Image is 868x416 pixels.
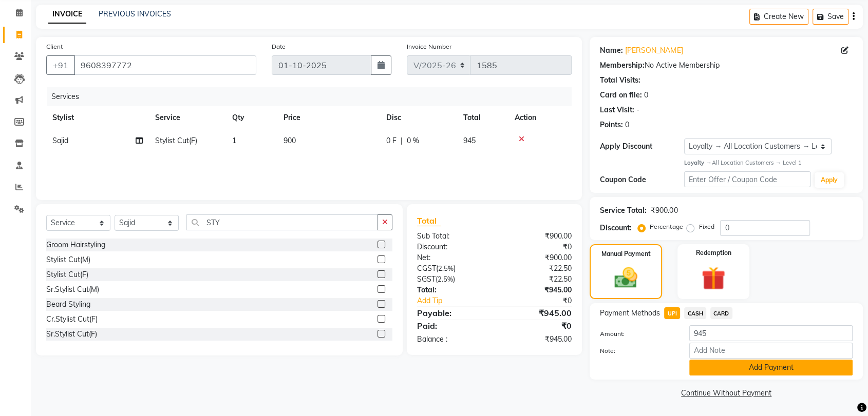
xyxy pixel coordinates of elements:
[644,90,648,101] div: 0
[409,252,495,263] div: Net:
[815,172,844,188] button: Apply
[625,120,629,130] div: 0
[46,299,90,310] div: Beard Styling
[600,141,684,152] div: Apply Discount
[684,307,706,319] span: CASH
[689,343,853,359] input: Add Note
[149,106,226,129] th: Service
[52,136,68,145] span: Sajid
[232,136,236,145] span: 1
[601,249,651,259] label: Manual Payment
[47,87,579,106] div: Services
[46,42,63,51] label: Client
[651,205,677,216] div: ₹900.00
[409,274,495,285] div: ( )
[600,308,660,319] span: Payment Methods
[625,45,683,56] a: [PERSON_NAME]
[684,159,853,167] div: All Location Customers → Level 1
[600,90,642,101] div: Card on file:
[386,135,397,146] span: 0 F
[695,248,731,257] label: Redemption
[600,45,623,56] div: Name:
[409,295,508,306] a: Add Tip
[155,136,197,145] span: Stylist Cut(F)
[277,106,380,129] th: Price
[600,60,853,71] div: No Active Membership
[409,242,495,252] div: Discount:
[710,307,732,319] span: CARD
[46,240,105,250] div: Groom Hairstyling
[508,295,579,306] div: ₹0
[438,275,453,283] span: 2.5%
[46,329,97,340] div: Sr.Stylist Cut(F)
[508,106,572,129] th: Action
[600,60,645,71] div: Membership:
[607,265,644,291] img: _cash.svg
[438,264,454,272] span: 2.5%
[46,284,99,295] div: Sr.Stylist Cut(M)
[592,346,682,355] label: Note:
[409,263,495,274] div: ( )
[417,274,436,284] span: SGST
[46,269,88,280] div: Stylist Cut(F)
[380,106,457,129] th: Disc
[407,42,451,51] label: Invoice Number
[636,105,639,115] div: -
[495,274,580,285] div: ₹22.50
[495,285,580,295] div: ₹945.00
[46,106,149,129] th: Stylist
[813,9,848,25] button: Save
[401,135,403,146] span: |
[409,307,495,319] div: Payable:
[600,174,684,185] div: Coupon Code
[600,205,647,216] div: Service Total:
[417,215,441,226] span: Total
[46,314,98,325] div: Cr.Stylist Cut(F)
[407,135,419,146] span: 0 %
[600,105,634,115] div: Last Visit:
[684,171,810,187] input: Enter Offer / Coupon Code
[409,285,495,295] div: Total:
[495,320,580,332] div: ₹0
[495,263,580,274] div: ₹22.50
[495,334,580,345] div: ₹945.00
[650,222,683,231] label: Percentage
[699,222,714,231] label: Fixed
[600,75,640,86] div: Total Visits:
[409,231,495,242] div: Sub Total:
[409,320,495,332] div: Paid:
[226,106,277,129] th: Qty
[74,55,256,75] input: Search by Name/Mobile/Email/Code
[46,254,90,265] div: Stylist Cut(M)
[592,329,682,339] label: Amount:
[48,5,86,24] a: INVOICE
[600,223,632,233] div: Discount:
[495,231,580,242] div: ₹900.00
[495,307,580,319] div: ₹945.00
[684,159,711,166] strong: Loyalty →
[694,264,732,293] img: _gift.svg
[495,252,580,263] div: ₹900.00
[689,360,853,375] button: Add Payment
[463,136,476,145] span: 945
[417,264,436,273] span: CGST
[272,42,286,51] label: Date
[592,388,861,399] a: Continue Without Payment
[600,120,623,130] div: Points:
[495,242,580,252] div: ₹0
[46,55,75,75] button: +91
[749,9,808,25] button: Create New
[409,334,495,345] div: Balance :
[457,106,508,129] th: Total
[284,136,296,145] span: 900
[689,325,853,341] input: Amount
[664,307,680,319] span: UPI
[186,214,378,230] input: Search or Scan
[99,9,171,18] a: PREVIOUS INVOICES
